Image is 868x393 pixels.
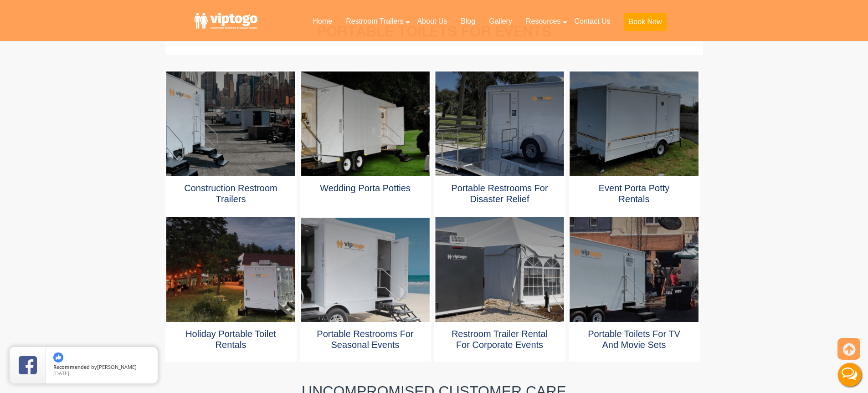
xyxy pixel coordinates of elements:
[454,11,482,31] a: Blog
[599,183,670,204] a: Event porta potty rentals
[53,363,90,370] span: Recommended
[97,363,137,370] span: [PERSON_NAME]
[832,357,868,393] button: Live Chat
[53,352,63,362] img: thumbs up icon
[19,356,37,374] img: Review Rating
[53,370,69,377] span: [DATE]
[306,11,339,31] a: Home
[184,183,277,204] a: Construction Restroom Trailers
[624,13,667,31] button: Book Now
[617,11,673,36] a: Book Now
[339,11,410,31] a: Restroom Trailers
[482,11,519,31] a: Gallery
[410,11,454,31] a: About Us
[320,183,411,193] a: Wedding porta potties
[53,364,150,371] span: by
[519,11,567,31] a: Resources
[588,329,680,350] a: Portable Toilets for TV and Movie Sets
[567,11,617,31] a: Contact Us
[185,329,276,350] a: Holiday portable toilet rentals
[452,329,548,350] a: Restroom Trailer Rental for Corporate Events
[451,183,548,204] a: Portable Restrooms for Disaster Relief
[317,329,413,350] a: Portable Restrooms for Seasonal Events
